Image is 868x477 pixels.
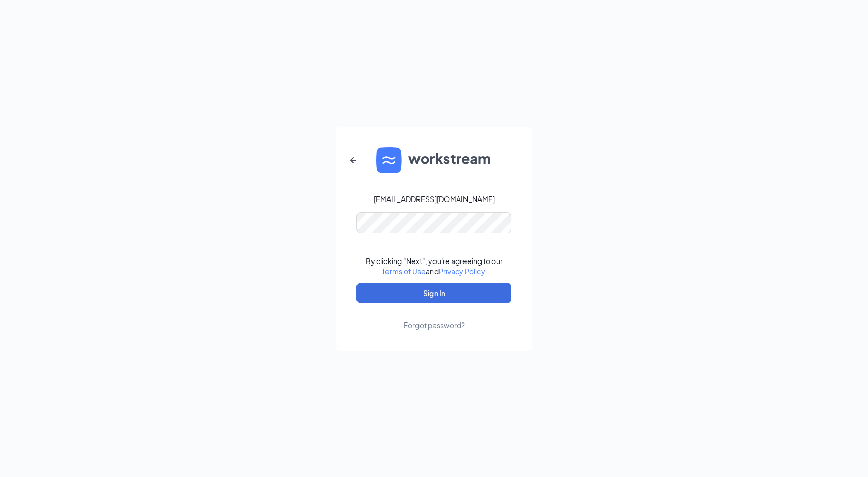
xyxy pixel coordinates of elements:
[366,256,503,276] div: By clicking "Next", you're agreeing to our and .
[404,320,465,330] div: Forgot password?
[374,194,495,204] div: [EMAIL_ADDRESS][DOMAIN_NAME]
[341,148,366,173] button: ArrowLeftNew
[404,303,465,330] a: Forgot password?
[376,147,492,173] img: WS logo and Workstream text
[347,154,360,166] svg: ArrowLeftNew
[439,267,485,276] a: Privacy Policy
[382,267,426,276] a: Terms of Use
[357,283,512,303] button: Sign In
